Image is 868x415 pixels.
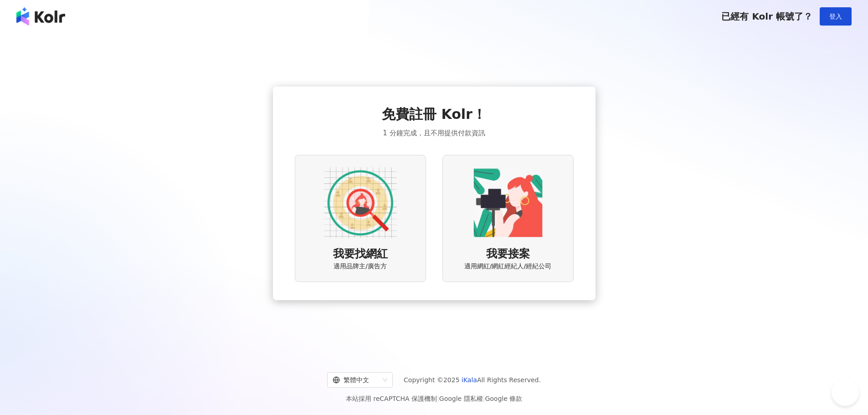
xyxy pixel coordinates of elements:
button: 登入 [820,7,852,26]
span: 1 分鐘完成，且不用提供付款資訊 [383,128,485,138]
span: 登入 [829,13,842,20]
span: 適用網紅/網紅經紀人/經紀公司 [464,262,551,271]
span: 已經有 Kolr 帳號了？ [721,11,812,22]
span: 我要找網紅 [333,246,388,262]
iframe: Help Scout Beacon - Open [832,379,859,406]
span: Copyright © 2025 All Rights Reserved. [404,374,541,385]
span: 本站採用 reCAPTCHA 保護機制 [346,393,522,404]
span: | [437,395,439,402]
img: AD identity option [324,166,397,239]
a: iKala [462,376,477,384]
span: | [483,395,485,402]
span: 適用品牌主/廣告方 [334,262,387,271]
span: 免費註冊 Kolr！ [382,105,486,124]
img: logo [16,7,65,26]
a: Google 條款 [485,395,522,402]
div: 繁體中文 [333,373,379,387]
a: Google 隱私權 [439,395,483,402]
img: KOL identity option [472,166,544,239]
span: 我要接案 [486,246,530,262]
